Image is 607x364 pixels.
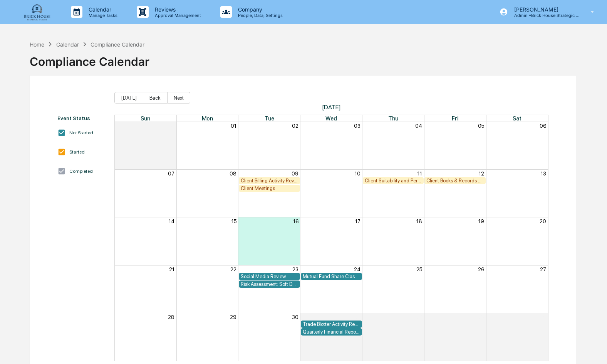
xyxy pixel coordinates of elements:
[508,13,580,18] p: Admin • Brick House Strategic Wealth
[479,170,484,177] button: 12
[231,123,236,129] button: 01
[303,274,360,279] div: Mutual Fund Share Class & Fee Review
[169,123,174,129] button: 31
[241,274,298,279] div: Social Media Review
[114,115,548,361] div: Month View
[325,115,337,122] span: Wed
[354,123,361,129] button: 03
[114,92,143,104] button: [DATE]
[478,123,484,129] button: 05
[416,266,422,272] button: 25
[149,13,205,18] p: Approval Management
[388,115,398,122] span: Thu
[69,149,85,155] div: Started
[539,314,546,320] button: 04
[452,115,458,122] span: Fri
[230,266,236,272] button: 22
[232,6,287,13] p: Company
[292,170,298,177] button: 09
[141,115,150,122] span: Sun
[57,115,106,121] div: Event Status
[167,92,190,104] button: Next
[230,170,236,177] button: 08
[478,266,484,272] button: 26
[241,178,298,184] div: Client Billing Activity Review
[541,170,546,177] button: 13
[143,92,167,104] button: Back
[292,266,298,272] button: 23
[30,41,44,48] div: Home
[149,6,205,13] p: Reviews
[292,314,298,320] button: 30
[303,329,360,335] div: Quarterly Financial Reporting
[354,266,361,272] button: 24
[540,266,546,272] button: 27
[416,314,422,320] button: 02
[418,170,422,177] button: 11
[69,130,93,135] div: Not Started
[426,178,484,184] div: Client Books & Records Review
[478,218,484,224] button: 19
[82,6,121,13] p: Calendar
[169,218,174,224] button: 14
[540,123,546,129] button: 06
[168,170,174,177] button: 07
[168,314,174,320] button: 28
[355,218,361,224] button: 17
[82,13,121,18] p: Manage Tasks
[293,218,298,224] button: 16
[91,41,144,48] div: Compliance Calendar
[355,170,361,177] button: 10
[232,13,287,18] p: People, Data, Settings
[30,48,149,68] div: Compliance Calendar
[265,115,274,122] span: Tue
[241,281,298,287] div: Risk Assessment: Soft Dollar Kickbacks
[478,314,484,320] button: 03
[169,266,174,272] button: 21
[415,123,422,129] button: 04
[69,169,93,174] div: Completed
[355,314,361,320] button: 01
[508,6,580,13] p: [PERSON_NAME]
[303,321,360,327] div: Trade Blotter Activity Review
[582,339,603,359] iframe: Open customer support
[114,104,548,111] span: [DATE]
[230,314,236,320] button: 29
[365,178,422,184] div: Client Suitability and Performance Review
[202,115,213,122] span: Mon
[292,123,298,129] button: 02
[241,185,298,191] div: Client Meetings
[18,3,55,21] img: logo
[231,218,236,224] button: 15
[540,218,546,224] button: 20
[513,115,521,122] span: Sat
[416,218,422,224] button: 18
[56,41,79,48] div: Calendar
